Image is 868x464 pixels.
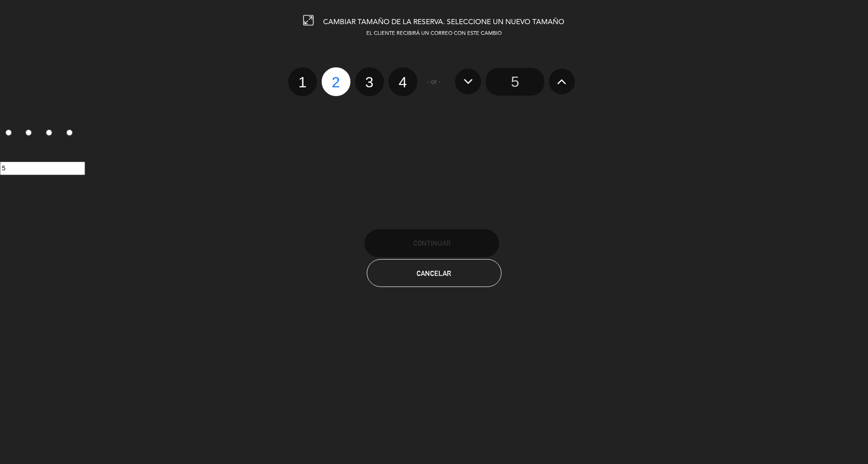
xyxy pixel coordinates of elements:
button: Continuar [364,229,499,257]
span: EL CLIENTE RECIBIRÁ UN CORREO CON ESTE CAMBIO [366,31,502,36]
input: 4 [66,130,73,136]
button: Cancelar [367,259,502,287]
span: CAMBIAR TAMAÑO DE LA RESERVA. SELECCIONE UN NUEVO TAMAÑO [324,19,565,26]
input: 3 [46,130,52,136]
label: 3 [41,125,61,141]
span: Continuar [413,239,451,247]
input: 2 [26,130,32,136]
label: 4 [389,67,417,96]
label: 2 [322,67,351,96]
input: 1 [6,130,12,136]
label: 1 [288,67,317,96]
label: 3 [355,67,384,96]
span: Cancelar [417,269,451,277]
label: 4 [61,125,81,141]
span: - or - [427,77,441,87]
label: 2 [20,125,41,141]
